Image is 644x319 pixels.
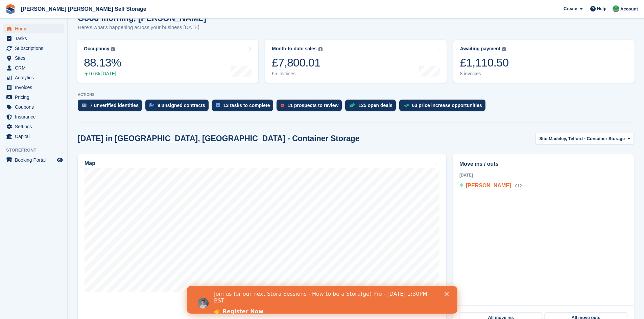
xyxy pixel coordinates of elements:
[3,63,64,73] a: menu
[515,184,522,188] span: 012
[287,103,338,108] div: 11 prospects to review
[3,112,64,122] a: menu
[466,183,511,188] span: [PERSON_NAME]
[349,103,355,108] img: deal-1b604bf984904fb50ccaf53a9ad4b4a5d6e5aea283cecdc64d6e3604feb123c2.svg
[459,182,522,190] a: [PERSON_NAME] 012
[453,40,635,83] a: Awaiting payment £1,110.50 8 invoices
[3,155,64,165] a: menu
[84,46,109,52] div: Occupancy
[5,4,16,14] img: stora-icon-8386f47178a22dfd0bd8f6a31ec36ba5ce8667c1dd55bd0f319d3a0aa187defe.svg
[15,83,55,92] span: Invoices
[3,122,64,131] a: menu
[399,100,489,114] a: 63 price increase opportunities
[620,6,638,12] span: Account
[90,103,139,108] div: 7 unverified identities
[15,34,55,43] span: Tasks
[78,100,145,114] a: 7 unverified identities
[15,155,55,165] span: Booking Portal
[3,132,64,141] a: menu
[15,122,55,131] span: Settings
[216,103,220,107] img: task-75834270c22a3079a89374b754ae025e5fb1db73e45f91037f5363f120a921f8.svg
[412,103,482,108] div: 63 price increase opportunities
[3,102,64,112] a: menu
[265,40,446,83] a: Month-to-date sales £7,800.01 65 invoices
[3,83,64,92] a: menu
[158,103,205,108] div: 9 unsigned contracts
[535,133,634,144] button: Site: Madeley, Telford - Container Storage
[187,286,457,314] iframe: Intercom live chat banner
[281,103,284,107] img: prospect-51fa495bee0391a8d652442698ab0144808aea92771e9ea1ae160a38d050c398.svg
[15,53,55,63] span: Sites
[223,103,270,108] div: 13 tasks to complete
[15,24,55,33] span: Home
[84,71,121,77] div: 0.6% [DATE]
[77,40,258,83] a: Occupancy 88.13% 0.6% [DATE]
[272,46,316,52] div: Month-to-date sales
[345,100,399,114] a: 125 open deals
[15,132,55,141] span: Capital
[15,63,55,73] span: CRM
[27,22,76,30] a: 👉 Register Now
[78,24,206,31] p: Here's what's happening across your business [DATE]
[597,5,606,12] span: Help
[15,44,55,53] span: Subscriptions
[613,5,619,12] img: Tom Spickernell
[85,160,95,166] h2: Map
[358,103,392,108] div: 125 open deals
[403,104,409,107] img: price_increase_opportunities-93ffe204e8149a01c8c9dc8f82e8f89637d9d84a8eef4429ea346261dce0b2c0.svg
[459,172,627,178] div: [DATE]
[564,5,577,12] span: Create
[15,102,55,112] span: Coupons
[549,135,625,142] span: Madeley, Telford - Container Storage
[272,56,322,70] div: £7,800.01
[111,47,115,51] img: icon-info-grey-7440780725fd019a000dd9b08b2336e03edf1995a4989e88bcd33f0948082b44.svg
[212,100,277,114] a: 13 tasks to complete
[149,103,154,107] img: contract_signature_icon-13c848040528278c33f63329250d36e43548de30e8caae1d1a13099fd9432cc5.svg
[3,92,64,102] a: menu
[3,44,64,53] a: menu
[78,92,634,97] p: ACTIONS
[145,100,212,114] a: 9 unsigned contracts
[459,160,627,168] h2: Move ins / outs
[3,34,64,43] a: menu
[18,3,149,15] a: [PERSON_NAME] [PERSON_NAME] Self Storage
[3,24,64,33] a: menu
[84,56,121,70] div: 88.13%
[539,135,549,142] span: Site:
[272,71,322,77] div: 65 invoices
[460,46,501,52] div: Awaiting payment
[460,71,509,77] div: 8 invoices
[82,103,87,107] img: verify_identity-adf6edd0f0f0b5bbfe63781bf79b02c33cf7c696d77639b501bdc392416b5a36.svg
[318,47,323,51] img: icon-info-grey-7440780725fd019a000dd9b08b2336e03edf1995a4989e88bcd33f0948082b44.svg
[56,156,64,164] a: Preview store
[3,53,64,63] a: menu
[277,100,345,114] a: 11 prospects to review
[502,47,506,51] img: icon-info-grey-7440780725fd019a000dd9b08b2336e03edf1995a4989e88bcd33f0948082b44.svg
[15,73,55,82] span: Analytics
[258,6,264,10] div: Close
[15,112,55,122] span: Insurance
[3,73,64,82] a: menu
[6,147,67,154] span: Storefront
[78,134,360,143] h2: [DATE] in [GEOGRAPHIC_DATA], [GEOGRAPHIC_DATA] - Container Storage
[15,92,55,102] span: Pricing
[460,56,509,70] div: £1,110.50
